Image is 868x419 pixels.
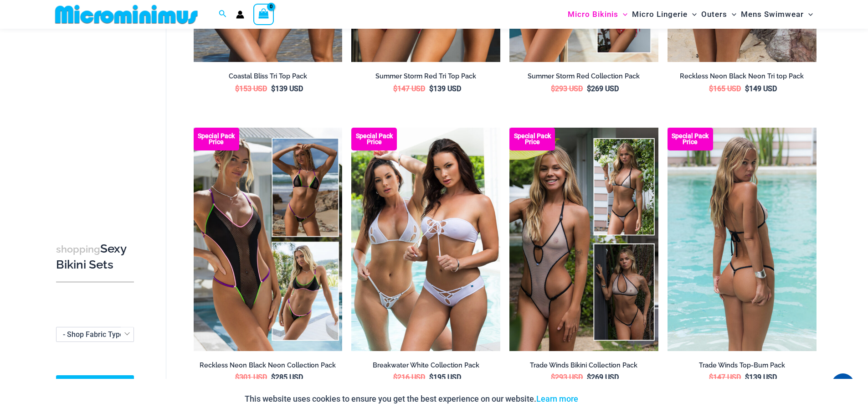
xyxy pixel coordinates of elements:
h2: Coastal Bliss Tri Top Pack [194,72,343,81]
a: Summer Storm Red Collection Pack [509,72,658,84]
img: MM SHOP LOGO FLAT [51,4,201,25]
span: $ [745,373,749,382]
bdi: 301 USD [235,373,267,382]
span: Mens Swimwear [741,3,804,26]
bdi: 139 USD [429,84,461,93]
bdi: 147 USD [393,84,425,93]
a: Reckless Neon Black Neon Tri top Pack [668,72,817,84]
bdi: 139 USD [271,84,303,93]
h2: Trade Winds Top-Bum Pack [668,361,817,370]
a: Micro BikinisMenu ToggleMenu Toggle [565,3,630,26]
h3: Sexy Bikini Sets [56,241,134,273]
span: $ [587,373,591,382]
span: Menu Toggle [804,3,813,26]
span: $ [429,84,433,93]
a: Reckless Neon Black Neon Collection Pack [194,361,343,373]
img: Trade Winds IvoryInk 317 Top 453 Micro 03 [668,128,817,351]
a: Collection Pack Top BTop B [194,128,343,351]
a: Summer Storm Red Tri Top Pack [351,72,500,84]
span: $ [551,84,555,93]
span: $ [271,373,275,382]
h2: Reckless Neon Black Neon Tri top Pack [668,72,817,81]
button: Accept [585,388,624,410]
span: $ [709,84,713,93]
bdi: 147 USD [709,373,741,382]
bdi: 153 USD [235,84,267,93]
span: Menu Toggle [727,3,736,26]
span: $ [235,373,239,382]
span: $ [271,84,275,93]
span: Outers [701,3,727,26]
span: - Shop Fabric Type [56,327,134,342]
bdi: 269 USD [587,373,619,382]
img: Collection Pack [194,128,343,351]
span: $ [745,84,749,93]
a: Micro LingerieMenu ToggleMenu Toggle [630,3,699,26]
a: Account icon link [236,10,244,19]
bdi: 195 USD [429,373,461,382]
bdi: 269 USD [587,84,619,93]
b: Special Pack Price [351,133,397,145]
a: Learn more [536,394,578,403]
span: $ [429,373,433,382]
span: Menu Toggle [688,3,697,26]
a: Coastal Bliss Tri Top Pack [194,72,343,84]
a: Collection Pack (5) Breakwater White 341 Top 4956 Shorts 08Breakwater White 341 Top 4956 Shorts 08 [351,128,500,351]
a: View Shopping Cart, empty [253,4,274,25]
b: Special Pack Price [194,133,239,145]
nav: Site Navigation [564,1,817,27]
span: $ [709,373,713,382]
span: $ [393,84,397,93]
h2: Summer Storm Red Tri Top Pack [351,72,500,81]
bdi: 139 USD [745,373,777,382]
bdi: 165 USD [709,84,741,93]
bdi: 293 USD [551,84,583,93]
a: Top Bum Pack (1) Trade Winds IvoryInk 317 Top 453 Micro 03Trade Winds IvoryInk 317 Top 453 Micro 03 [668,128,817,351]
span: Micro Lingerie [632,3,688,26]
a: Trade Winds Bikini Collection Pack [509,361,658,373]
span: Micro Bikinis [568,3,618,26]
bdi: 293 USD [551,373,583,382]
span: $ [235,84,239,93]
span: $ [587,84,591,93]
b: Special Pack Price [509,133,555,145]
a: [DEMOGRAPHIC_DATA] Sizing Guide [56,376,134,409]
bdi: 285 USD [271,373,303,382]
p: This website uses cookies to ensure you get the best experience on our website. [245,392,578,406]
img: Collection Pack (5) [351,128,500,351]
b: Special Pack Price [668,133,713,145]
bdi: 149 USD [745,84,777,93]
span: - Shop Fabric Type [56,327,134,341]
a: Mens SwimwearMenu ToggleMenu Toggle [739,3,815,26]
iframe: TrustedSite Certified [56,31,138,213]
span: $ [551,373,555,382]
a: OutersMenu ToggleMenu Toggle [699,3,739,26]
a: Trade Winds Top-Bum Pack [668,361,817,373]
a: Breakwater White Collection Pack [351,361,500,373]
bdi: 216 USD [393,373,425,382]
span: $ [393,373,397,382]
a: Collection Pack (1) Trade Winds IvoryInk 317 Top 469 Thong 11Trade Winds IvoryInk 317 Top 469 Tho... [509,128,658,351]
span: Menu Toggle [618,3,627,26]
h2: Reckless Neon Black Neon Collection Pack [194,361,343,370]
h2: Summer Storm Red Collection Pack [509,72,658,81]
img: Collection Pack (1) [509,128,658,351]
a: Search icon link [219,9,227,20]
span: - Shop Fabric Type [63,330,124,339]
span: shopping [56,243,100,255]
h2: Trade Winds Bikini Collection Pack [509,361,658,370]
h2: Breakwater White Collection Pack [351,361,500,370]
